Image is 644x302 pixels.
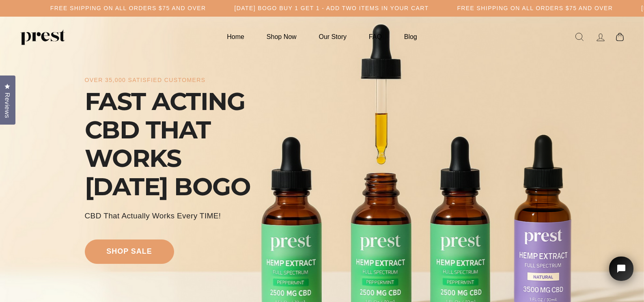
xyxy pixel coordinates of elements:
[457,5,613,12] h5: Free Shipping on all orders $75 and over
[217,29,254,45] a: Home
[217,29,427,45] ul: Primary
[50,5,206,12] h5: Free Shipping on all orders $75 and over
[85,239,174,264] a: shop sale
[2,93,13,118] span: Reviews
[85,77,206,84] div: over 35,000 satisfied customers
[309,29,357,45] a: Our Story
[359,29,392,45] a: FAQ
[599,245,644,302] iframe: Tidio Chat
[235,5,429,12] h5: [DATE] BOGO BUY 1 GET 1 - ADD TWO ITEMS IN YOUR CART
[394,29,427,45] a: Blog
[20,29,65,45] img: PREST ORGANICS
[85,210,221,222] div: CBD That Actually Works every TIME!
[256,29,307,45] a: Shop Now
[85,87,267,201] div: FAST ACTING CBD THAT WORKS [DATE] BOGO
